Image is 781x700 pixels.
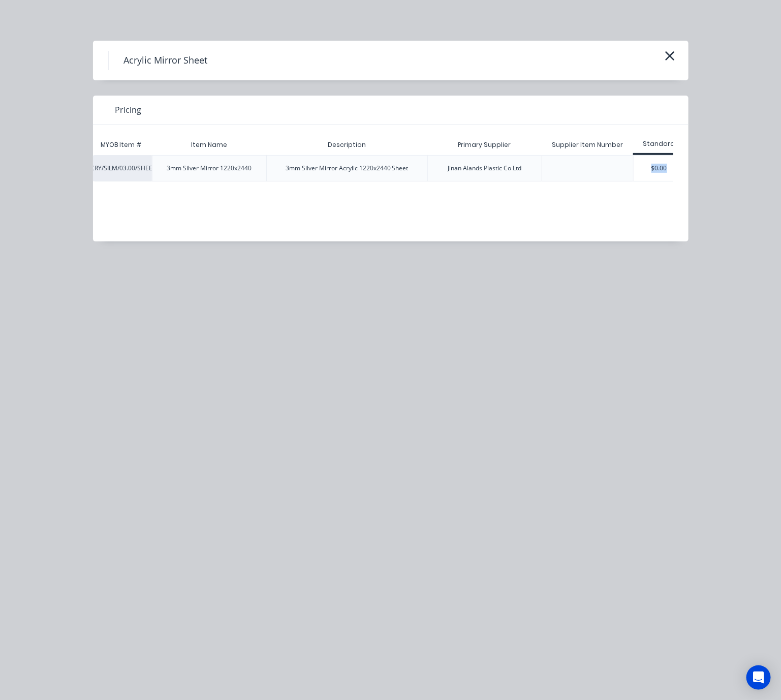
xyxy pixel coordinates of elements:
[286,164,409,173] div: 3mm Silver Mirror Acrylic 1220x2440 Sheet
[746,665,771,690] div: Open Intercom Messenger
[320,132,374,158] div: Description
[91,155,152,181] div: ACRY/SILM/03.00/SHEET
[633,139,685,148] div: Standard
[544,132,631,158] div: Supplier Item Number
[115,104,142,116] span: Pricing
[450,132,519,158] div: Primary Supplier
[448,164,521,173] div: Jinan Alands Plastic Co Ltd
[183,132,235,158] div: Item Name
[108,51,223,70] h4: Acrylic Mirror Sheet
[91,135,152,155] div: MYOB Item #
[167,164,252,173] div: 3mm Silver Mirror 1220x2440
[634,156,684,181] div: $0.00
